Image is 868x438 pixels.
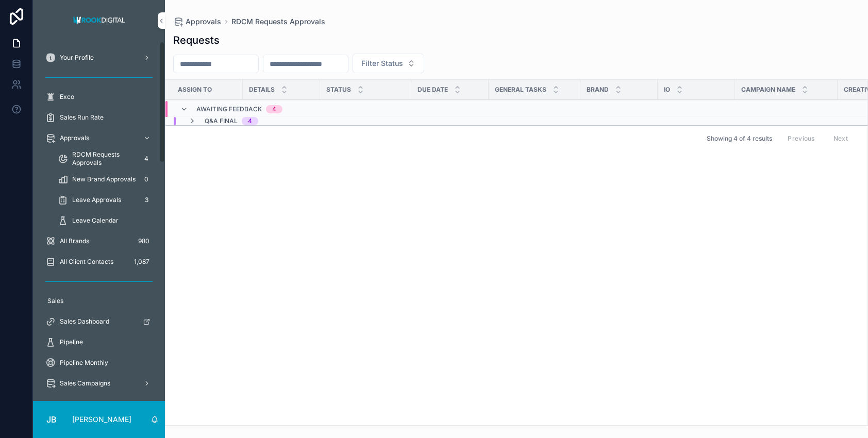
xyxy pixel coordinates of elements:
div: 3 [140,194,153,206]
div: 0 [140,173,153,186]
span: Sales Run Rate [60,113,104,122]
a: Sales Run Rate [39,108,159,127]
a: Sales Dashboard [39,312,159,331]
a: Sales Campaigns [39,374,159,393]
a: Your Profile [39,48,159,67]
span: Approvals [60,134,89,142]
span: Leave Approvals [72,196,121,204]
a: Leave Calendar [52,211,159,230]
span: RDCM Requests Approvals [72,150,136,167]
img: App logo [70,12,128,29]
span: Filter Status [361,58,403,69]
a: Sales [39,292,159,310]
span: Assign To [178,86,212,94]
span: Sales Dashboard [60,317,109,326]
a: New Brand Approvals0 [52,170,159,189]
h1: Requests [173,33,220,47]
span: Sales [47,297,63,305]
a: Approvals [39,129,159,147]
a: Approvals [173,16,221,27]
span: Exco [60,93,74,101]
span: Awaiting Feedback [196,105,262,113]
span: All Client Contacts [60,258,113,266]
div: 1,087 [131,256,153,268]
div: 980 [135,235,153,247]
span: Your Profile [60,54,94,62]
button: Select Button [353,54,424,73]
p: [PERSON_NAME] [72,414,131,425]
a: Leave Approvals3 [52,191,159,209]
span: Q&A Final [205,117,238,125]
span: All Brands [60,237,89,245]
span: Status [326,86,351,94]
span: Pipeline [60,338,83,346]
span: IO [664,86,670,94]
a: All Brands980 [39,232,159,250]
a: Exco [39,88,159,106]
a: Pipeline Monthly [39,353,159,372]
span: Sales Campaigns [60,379,110,388]
span: Brand [587,86,609,94]
div: 4 [140,153,153,165]
span: Approvals [186,16,221,27]
a: All Client Contacts1,087 [39,252,159,271]
span: New Brand Approvals [72,175,136,183]
span: Showing 4 of 4 results [707,134,772,143]
div: 4 [272,105,276,113]
span: JB [46,413,57,426]
span: General Tasks [495,86,546,94]
a: RDCM Requests Approvals4 [52,149,159,168]
div: scrollable content [33,41,165,401]
span: Leave Calendar [72,216,119,225]
div: 4 [248,117,252,125]
span: Pipeline Monthly [60,359,108,367]
a: RDCM Requests Approvals [231,16,325,27]
a: Pipeline [39,333,159,351]
span: Due Date [418,86,448,94]
span: Campaign Name [741,86,795,94]
span: Details [249,86,275,94]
